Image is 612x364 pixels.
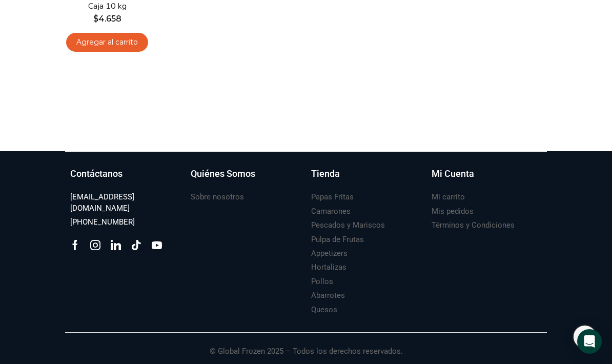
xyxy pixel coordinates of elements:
h3: Pulpa de Frutas [311,234,364,245]
h3: Quesos [311,305,337,315]
a: Appetizers [311,247,348,260]
a: Mi Cuenta [432,167,542,191]
h3: Mi Cuenta [432,167,474,180]
bdi: 4.658 [93,14,121,24]
p: © Global Frozen 2025 – Todos los derechos reservados. [65,333,547,357]
h3: Appetizers [311,248,348,259]
h3: [EMAIL_ADDRESS][DOMAIN_NAME] [70,192,180,214]
h3: Abarrotes [311,290,345,301]
a: [PHONE_NUMBER] [70,215,135,229]
a: Pulpa de Frutas [311,233,364,247]
div: Open Intercom Messenger [577,329,602,354]
a: Quiénes Somos [191,167,301,191]
h3: Mi carrito [432,192,465,203]
h3: [PHONE_NUMBER] [70,217,135,228]
a: Camarones [311,205,351,218]
h3: Papas Fritas [311,192,354,203]
h3: Sobre nosotros [191,192,244,203]
a: Pollos [311,275,333,289]
h3: Pescados y Mariscos [311,220,385,231]
a: Pescados y Mariscos [311,218,385,232]
a: Mi carrito [432,190,465,204]
a: Mis pedidos [432,205,474,218]
a: Papas Fritas [311,190,354,204]
h3: Pollos [311,276,333,287]
h3: Camarones [311,206,351,217]
a: [EMAIL_ADDRESS][DOMAIN_NAME] [70,190,180,215]
h3: Tienda [311,167,340,180]
a: Contáctanos [70,167,180,191]
h3: Contáctanos [70,167,123,180]
a: Agregar al carrito: “Pulpa de Chirimoya - Caja 10 kg” [66,33,148,52]
a: Tienda [311,167,421,191]
h3: Quiénes Somos [191,167,255,180]
a: Sobre nosotros [191,190,244,204]
a: Hortalizas [311,260,346,274]
h3: Hortalizas [311,262,346,273]
a: Términos y Condiciones [432,218,515,232]
a: Abarrotes [311,289,345,302]
h3: Términos y Condiciones [432,220,515,231]
span: $ [93,14,98,24]
h3: Mis pedidos [432,206,474,217]
a: Quesos [311,303,337,317]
